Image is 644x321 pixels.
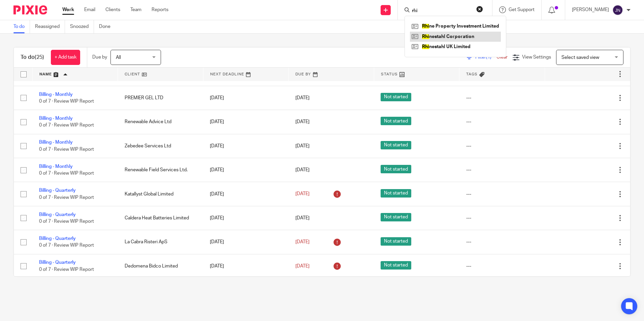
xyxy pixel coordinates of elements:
a: Reports [152,6,168,13]
h1: To do [21,54,44,61]
td: La Cabra Risteri ApS [118,230,203,254]
span: Not started [381,237,411,246]
span: 0 of 7 · Review WIP Report [39,171,94,176]
span: All [116,55,121,60]
span: [DATE] [295,191,310,196]
a: Billing - Quarterly [39,236,76,241]
td: Zebedee Services Ltd [118,134,203,158]
a: Billing - Monthly [39,116,73,121]
span: 0 of 7 · Review WIP Report [39,243,94,248]
span: [DATE] [295,240,310,244]
span: Select saved view [561,55,599,60]
td: Renewable Field Services Ltd. [118,158,203,182]
td: [DATE] [203,86,289,110]
td: Dedomena Bidco Limited [118,254,203,278]
a: Clear [496,55,508,60]
td: Katallyst Global Limited [118,182,203,206]
div: --- [466,239,538,245]
span: Not started [381,213,411,221]
div: --- [466,191,538,198]
div: --- [466,143,538,149]
span: 0 of 7 · Review WIP Report [39,147,94,152]
a: Billing - Monthly [39,140,73,145]
td: [DATE] [203,110,289,134]
span: Filter [475,55,496,60]
a: Billing - Quarterly [39,188,76,193]
div: --- [466,167,538,173]
span: View Settings [522,55,551,60]
span: (25) [35,55,44,60]
span: [DATE] [295,96,310,100]
td: PREMIER GEL LTD [118,86,203,110]
td: [DATE] [203,230,289,254]
div: --- [466,215,538,221]
input: Search [411,8,472,14]
button: Clear [476,6,483,12]
td: [DATE] [203,158,289,182]
img: svg%3E [612,5,623,15]
a: Billing - Monthly [39,164,73,169]
td: [DATE] [203,134,289,158]
td: [DATE] [203,182,289,206]
td: [DATE] [203,254,289,278]
a: Team [130,6,141,13]
span: [DATE] [295,168,310,172]
span: 0 of 7 · Review WIP Report [39,123,94,128]
span: Not started [381,93,411,101]
span: [DATE] [295,264,310,269]
span: 0 of 7 · Review WIP Report [39,219,94,224]
a: Done [99,20,116,33]
img: Pixie [13,5,47,14]
span: Not started [381,165,411,173]
span: (1) [486,55,491,60]
a: To do [13,20,30,33]
span: [DATE] [295,119,310,124]
a: Clients [105,6,120,13]
a: Email [84,6,95,13]
span: [DATE] [295,144,310,148]
span: Not started [381,117,411,125]
td: [DATE] [203,206,289,230]
a: Billing - Quarterly [39,260,76,265]
span: Tags [466,72,478,76]
p: Due by [92,54,107,61]
p: [PERSON_NAME] [572,6,609,13]
a: Billing - Monthly [39,92,73,97]
span: Not started [381,261,411,270]
div: --- [466,263,538,270]
div: --- [466,95,538,101]
span: Get Support [509,7,535,12]
td: Renewable Advice Ltd [118,110,203,134]
a: Snoozed [70,20,94,33]
a: Reassigned [35,20,65,33]
a: Work [62,6,74,13]
span: Not started [381,189,411,198]
a: Billing - Quarterly [39,212,76,217]
span: 0 of 7 · Review WIP Report [39,99,94,104]
span: Not started [381,141,411,149]
span: 0 of 7 · Review WIP Report [39,195,94,200]
span: 0 of 7 · Review WIP Report [39,267,94,272]
td: Caldera Heat Batteries Limited [118,206,203,230]
div: --- [466,118,538,125]
a: + Add task [51,50,80,65]
span: [DATE] [295,216,310,220]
